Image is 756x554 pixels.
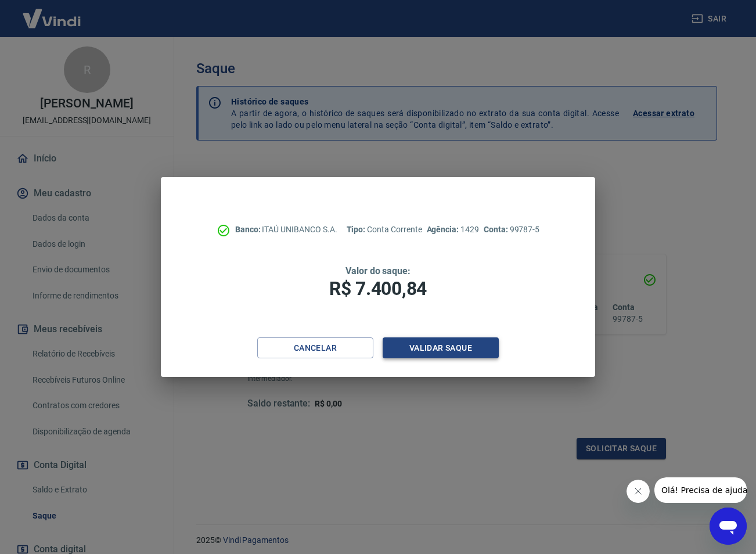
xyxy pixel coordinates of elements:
[627,480,650,503] iframe: Fechar mensagem
[427,225,461,234] span: Agência:
[257,337,373,359] button: Cancelar
[347,225,368,234] span: Tipo:
[7,8,98,17] span: Olá! Precisa de ajuda?
[383,337,499,359] button: Validar saque
[427,224,479,236] p: 1429
[345,265,411,276] span: Valor do saque:
[654,477,747,503] iframe: Mensagem da empresa
[235,224,337,236] p: ITAÚ UNIBANCO S.A.
[710,508,747,545] iframe: Botão para abrir a janela de mensagens
[484,225,510,234] span: Conta:
[347,224,422,236] p: Conta Corrente
[235,225,262,234] span: Banco:
[484,224,539,236] p: 99787-5
[329,278,427,300] span: R$ 7.400,84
